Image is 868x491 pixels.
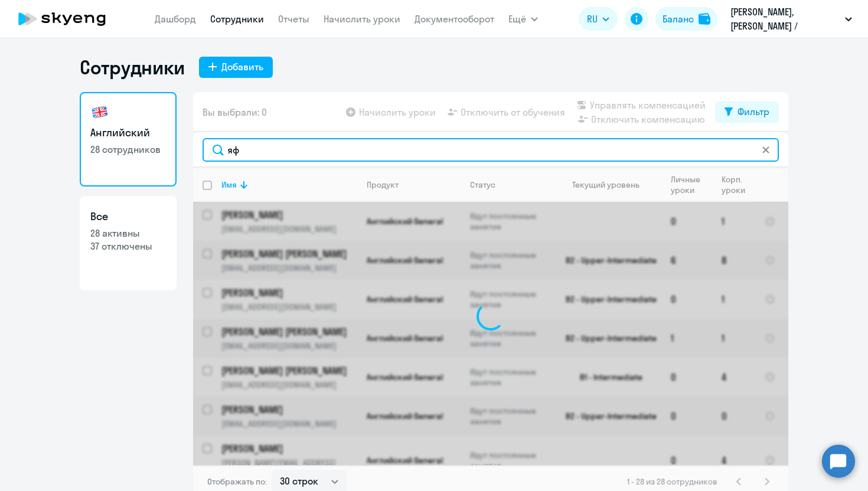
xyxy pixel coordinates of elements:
div: Текущий уровень [572,179,639,190]
button: Добавить [199,57,273,78]
span: Вы выбрали: 0 [203,105,267,119]
div: Текущий уровень [561,179,661,190]
span: 1 - 28 из 28 сотрудников [627,476,717,487]
a: Отчеты [278,13,309,25]
a: Дашборд [155,13,196,25]
span: Ещё [508,12,526,26]
p: 37 отключены [90,240,166,253]
span: RU [587,12,598,26]
img: balance [699,13,710,25]
div: Статус [470,179,551,190]
div: Продукт [367,179,399,190]
img: english [90,103,109,122]
div: Личные уроки [671,174,712,195]
button: Фильтр [715,102,779,123]
button: [PERSON_NAME], [PERSON_NAME] / YouHodler [725,5,858,33]
a: Английский28 сотрудников [80,92,177,186]
div: Добавить [221,60,263,74]
a: Сотрудники [210,13,264,25]
button: Балансbalance [655,7,717,31]
h1: Сотрудники [80,55,185,79]
span: Отображать по: [207,476,267,487]
div: Корп. уроки [722,174,747,195]
div: Баланс [663,12,694,26]
div: Имя [221,179,237,190]
p: [PERSON_NAME], [PERSON_NAME] / YouHodler [730,5,840,33]
a: Начислить уроки [324,13,400,25]
div: Фильтр [738,104,769,119]
input: Поиск по имени, email, продукту или статусу [203,138,779,162]
button: Ещё [508,7,538,31]
p: 28 активны [90,227,166,240]
a: Все28 активны37 отключены [80,196,177,290]
p: 28 сотрудников [90,143,166,156]
h3: Все [90,209,166,224]
button: RU [579,7,618,31]
h3: Английский [90,125,166,140]
div: Имя [221,179,357,190]
a: Документооборот [415,13,494,25]
div: Корп. уроки [722,174,755,195]
div: Личные уроки [671,174,704,195]
div: Продукт [367,179,460,190]
div: Статус [470,179,495,190]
